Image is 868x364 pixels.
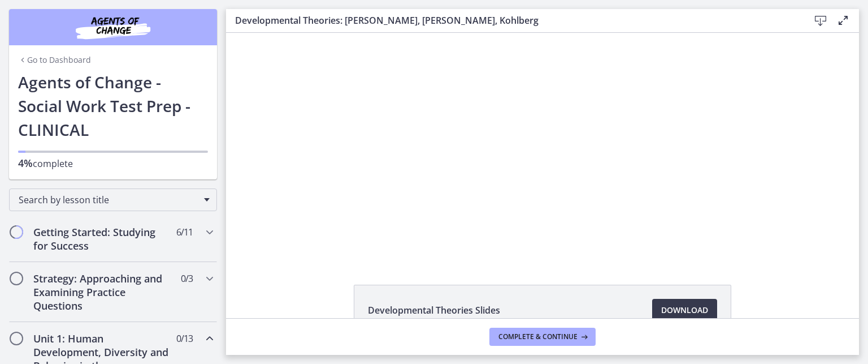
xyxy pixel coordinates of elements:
[652,299,717,322] a: Download
[226,33,859,259] iframe: Video Lesson
[45,14,181,41] img: Agents of Change
[176,225,193,239] span: 6 / 11
[498,332,578,341] span: Complete & continue
[18,156,208,170] p: complete
[489,328,596,346] button: Complete & continue
[19,194,198,206] span: Search by lesson title
[368,303,500,317] span: Developmental Theories Slides
[33,225,171,252] h2: Getting Started: Studying for Success
[33,272,171,312] h2: Strategy: Approaching and Examining Practice Questions
[18,156,33,170] span: 4%
[181,272,193,285] span: 0 / 3
[18,70,208,142] h1: Agents of Change - Social Work Test Prep - CLINICAL
[661,303,708,317] span: Download
[18,54,91,66] a: Go to Dashboard
[9,189,217,211] div: Search by lesson title
[235,14,791,27] h3: Developmental Theories: [PERSON_NAME], [PERSON_NAME], Kohlberg
[176,332,193,345] span: 0 / 13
